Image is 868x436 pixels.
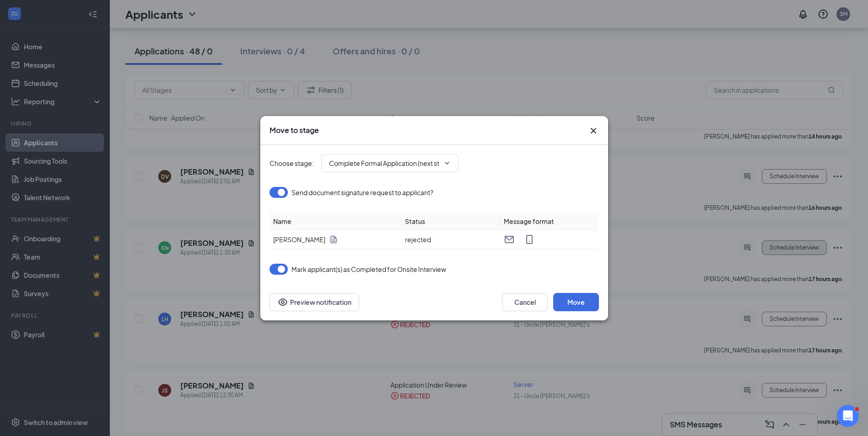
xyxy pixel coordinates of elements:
[270,213,401,230] th: Name
[273,234,325,245] span: [PERSON_NAME]
[270,293,359,311] button: Preview notificationEye
[270,125,319,135] h3: Move to stage
[502,293,548,311] button: Cancel
[837,405,859,427] iframe: Intercom live chat
[443,160,451,167] svg: ChevronDown
[270,158,314,168] span: Choose stage :
[329,235,338,244] svg: Document
[553,293,599,311] button: Move
[504,234,515,245] svg: Email
[291,187,433,198] span: Send document signature request to applicant?
[401,213,500,230] th: Status
[277,297,288,308] svg: Eye
[291,264,446,275] span: Mark applicant(s) as Completed for Onsite Interview
[500,213,599,230] th: Message format
[588,125,599,136] button: Close
[524,234,535,245] svg: MobileSms
[401,230,500,249] td: rejected
[588,125,599,136] svg: Cross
